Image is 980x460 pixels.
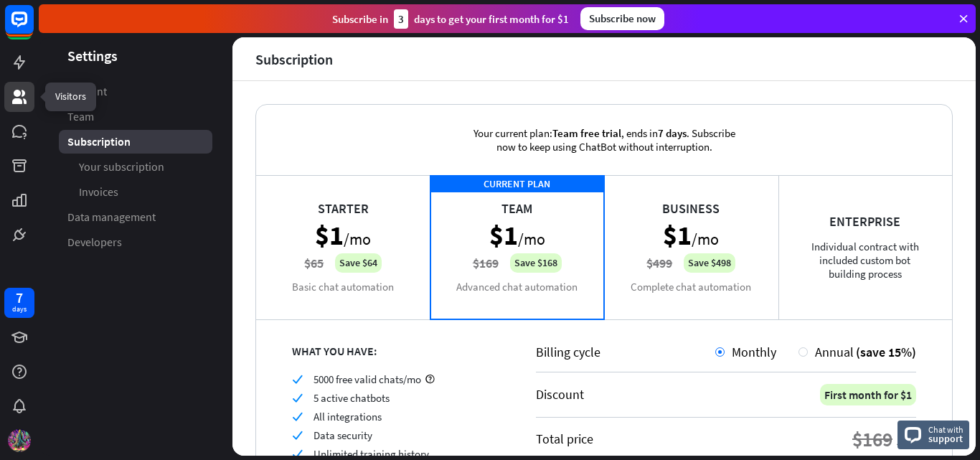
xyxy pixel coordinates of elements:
div: $1 [896,426,916,452]
span: Team [67,109,94,124]
div: Billing cycle [536,344,715,360]
a: Account [59,80,212,103]
div: Subscribe in days to get your first month for $1 [332,9,569,29]
i: check [292,374,303,385]
span: 5 active chatbots [314,391,390,405]
span: All integrations [314,410,382,423]
div: Subscribe now [580,7,664,30]
a: 7 days [4,288,34,318]
i: check [292,393,303,403]
div: $169 [852,426,892,452]
i: check [292,411,303,422]
div: Subscription [255,51,333,67]
span: Annual [815,344,854,360]
span: Data management [67,210,156,225]
div: 3 [394,9,408,29]
span: Your subscription [79,159,164,174]
i: check [292,430,303,441]
i: check [292,449,303,459]
a: Developers [59,230,212,254]
span: Account [67,84,107,99]
span: Team free trial [552,126,621,140]
div: WHAT YOU HAVE: [292,344,500,358]
span: Monthly [732,344,776,360]
div: Total price [536,431,593,447]
span: 7 days [658,126,687,140]
span: (save 15%) [856,344,916,360]
div: days [12,304,27,314]
div: Your current plan: , ends in . Subscribe now to keep using ChatBot without interruption. [450,105,758,175]
span: 5000 free valid chats/mo [314,372,421,386]
header: Settings [39,46,232,65]
span: Data security [314,428,372,442]
span: Chat with [928,423,963,436]
a: Data management [59,205,212,229]
span: Developers [67,235,122,250]
button: Open LiveChat chat widget [11,6,55,49]
div: Discount [536,386,584,403]
span: Subscription [67,134,131,149]
a: Team [59,105,212,128]
span: Invoices [79,184,118,200]
span: support [928,432,963,445]
a: Invoices [59,180,212,204]
div: 7 [16,291,23,304]
div: First month for $1 [820,384,916,405]
a: Your subscription [59,155,212,179]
